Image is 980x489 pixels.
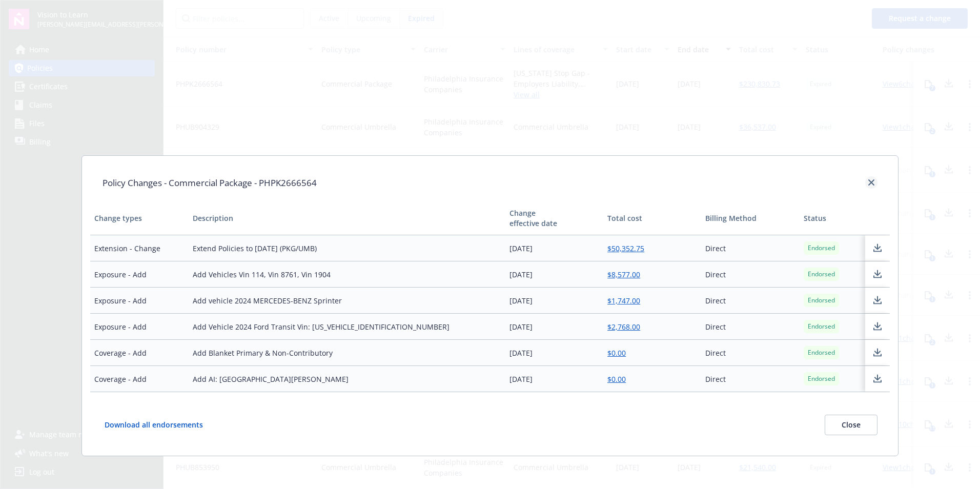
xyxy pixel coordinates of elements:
th: Total cost [603,202,701,235]
td: Direct [701,366,799,392]
a: $8,577.00 [607,270,640,279]
td: Direct [701,261,799,288]
th: Change types [90,202,188,235]
a: $1,747.00 [607,296,640,305]
td: [DATE] [505,261,603,288]
td: Direct [701,340,799,366]
button: Close [825,415,877,435]
td: Direct [701,288,799,314]
th: Status [800,202,865,235]
th: Billing Method [701,202,799,235]
td: [DATE] [505,340,603,366]
td: [DATE] [505,288,603,314]
td: Coverage - Add [90,340,188,366]
td: Extend Policies to [DATE] (PKG/UMB) [189,235,505,261]
td: [DATE] [505,366,603,392]
a: $50,352.75 [607,243,644,253]
td: Extension - Change [90,235,188,261]
span: Endorsed [808,322,835,331]
td: Add Vehicles Vin 114, Vin 8761, Vin 1904 [189,261,505,288]
td: Direct [701,314,799,340]
th: Description [189,202,505,235]
td: Add AI: [GEOGRAPHIC_DATA][PERSON_NAME] [189,366,505,392]
a: $0.00 [607,348,626,358]
a: $2,768.00 [607,322,640,332]
a: $0.00 [607,374,626,384]
td: Coverage - Add [90,366,188,392]
td: Add Vehicle 2024 Ford Transit Vin: [US_VEHICLE_IDENTIFICATION_NUMBER] [189,314,505,340]
td: [DATE] [505,314,603,340]
h1: Policy Changes - Commercial Package - PHPK2666564 [103,176,317,190]
th: Change [505,202,603,235]
span: Endorsed [808,348,835,357]
button: Download all endorsements [103,415,219,435]
span: Endorsed [808,296,835,305]
span: Endorsed [808,374,835,383]
td: Exposure - Add [90,288,188,314]
td: Direct [701,235,799,261]
div: effective date [509,218,599,229]
td: Add vehicle 2024 MERCEDES-BENZ Sprinter [189,288,505,314]
span: Endorsed [808,270,835,279]
a: close [865,176,877,189]
td: Exposure - Add [90,314,188,340]
span: Endorsed [808,243,835,253]
td: [DATE] [505,235,603,261]
td: Exposure - Add [90,261,188,288]
td: Add Blanket Primary & Non-Contributory [189,340,505,366]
